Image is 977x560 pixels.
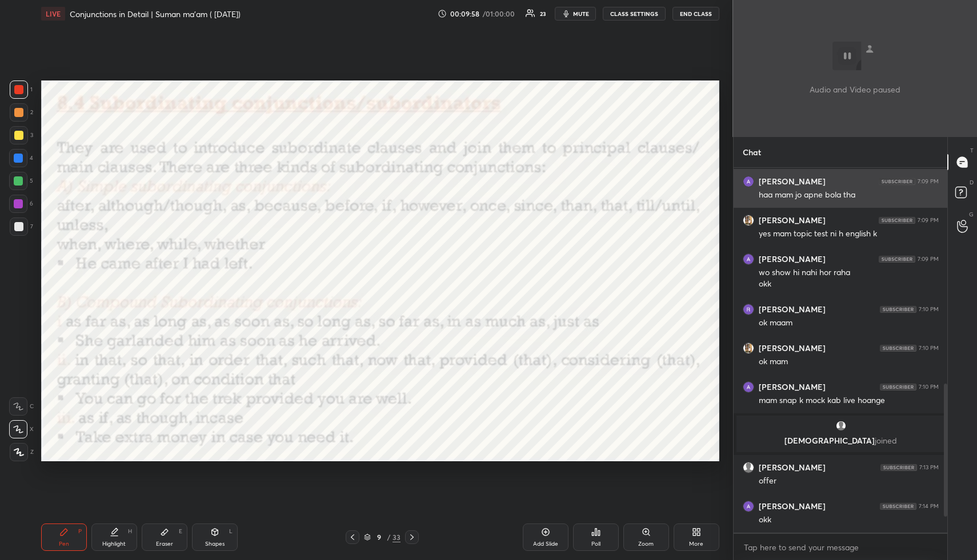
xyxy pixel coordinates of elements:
[743,176,754,187] img: thumbnail.jpg
[179,529,182,534] div: E
[880,345,916,352] img: 4P8fHbbgJtejmAAAAAElFTkSuQmCC
[918,217,939,224] div: 7:09 PM
[9,172,33,190] div: 5
[10,443,34,461] div: Z
[573,10,589,18] span: mute
[9,397,34,416] div: C
[759,254,826,264] h6: [PERSON_NAME]
[919,345,939,352] div: 7:10 PM
[759,343,826,353] h6: [PERSON_NAME]
[759,228,939,240] div: yes mam topic test ni h english k
[835,420,846,432] img: default.png
[533,541,558,547] div: Add Slide
[387,534,390,541] div: /
[759,267,939,279] div: wo show hi nahi hor raha
[759,190,939,201] div: haa mam jo apne bola tha
[970,178,974,187] p: D
[734,137,770,167] p: Chat
[759,279,939,290] div: okk
[743,254,754,264] img: thumbnail.jpg
[743,382,754,392] img: thumbnail.jpg
[879,256,915,263] img: 4P8fHbbgJtejmAAAAAElFTkSuQmCC
[759,382,826,392] h6: [PERSON_NAME]
[810,83,900,95] p: Audio and Video paused
[759,356,939,368] div: ok mam
[70,9,241,19] h4: Conjunctions in Detail | Suman ma'am ( [DATE])
[759,317,939,329] div: ok maam
[759,501,826,511] h6: [PERSON_NAME]
[591,541,600,547] div: Poll
[102,541,126,547] div: Highlight
[880,464,917,471] img: 4P8fHbbgJtejmAAAAAElFTkSuQmCC
[879,217,915,224] img: 4P8fHbbgJtejmAAAAAElFTkSuQmCC
[205,541,225,547] div: Shapes
[879,178,915,185] img: 4P8fHbbgJtejmAAAAAElFTkSuQmCC
[875,435,897,446] span: joined
[759,514,939,526] div: okk
[638,541,654,547] div: Zoom
[59,541,69,547] div: Pen
[41,7,65,21] div: LIVE
[880,306,916,313] img: 4P8fHbbgJtejmAAAAAElFTkSuQmCC
[969,210,974,219] p: G
[919,384,939,390] div: 7:10 PM
[9,420,34,438] div: X
[743,343,754,353] img: thumbnail.jpg
[555,7,596,21] button: mute
[78,529,82,534] div: P
[10,80,33,99] div: 1
[880,384,916,390] img: 4P8fHbbgJtejmAAAAAElFTkSuQmCC
[880,503,916,510] img: 4P8fHbbgJtejmAAAAAElFTkSuQmCC
[759,215,826,225] h6: [PERSON_NAME]
[918,178,939,185] div: 7:09 PM
[743,462,754,473] img: default.png
[10,103,33,122] div: 2
[10,126,33,144] div: 3
[603,7,666,21] button: CLASS SETTINGS
[743,304,754,315] img: thumbnail.jpg
[919,306,939,313] div: 7:10 PM
[672,7,719,21] button: END CLASS
[9,195,33,213] div: 6
[759,462,826,473] h6: [PERSON_NAME]
[743,501,754,511] img: thumbnail.jpg
[10,217,33,236] div: 7
[393,532,401,542] div: 33
[743,436,938,445] p: [DEMOGRAPHIC_DATA]
[919,503,939,510] div: 7:14 PM
[229,529,233,534] div: L
[918,256,939,263] div: 7:09 PM
[919,464,939,471] div: 7:13 PM
[689,541,703,547] div: More
[743,215,754,225] img: thumbnail.jpg
[759,304,826,315] h6: [PERSON_NAME]
[759,395,939,406] div: mam snap k mock kab live hoange
[734,168,948,533] div: grid
[759,176,826,187] h6: [PERSON_NAME]
[540,11,546,17] div: 23
[970,146,974,155] p: T
[156,541,173,547] div: Eraser
[128,529,132,534] div: H
[759,476,939,487] div: offer
[373,534,385,541] div: 9
[9,149,33,167] div: 4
